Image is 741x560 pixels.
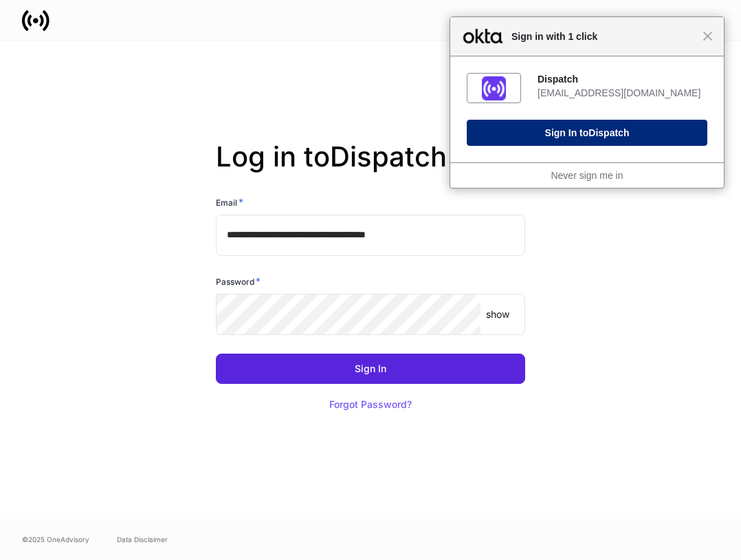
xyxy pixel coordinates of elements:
[486,308,509,321] p: show
[505,28,703,45] span: Sign in with 1 click
[216,274,261,288] h6: Password
[355,364,386,374] div: Sign In
[538,87,707,99] div: [EMAIL_ADDRESS][DOMAIN_NAME]
[117,534,168,545] a: Data Disclaimer
[703,31,713,41] span: Close
[538,73,707,85] div: Dispatch
[312,389,429,420] button: Forgot Password?
[467,120,707,146] button: Sign In toDispatch
[329,400,412,409] div: Forgot Password?
[482,76,506,100] img: fs01jxrofoggULhDH358
[22,534,89,545] span: © 2025 OneAdvisory
[216,195,243,209] h6: Email
[551,170,623,181] a: Never sign me in
[216,140,525,195] h2: Log in to Dispatch
[588,127,629,138] span: Dispatch
[216,354,525,384] button: Sign In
